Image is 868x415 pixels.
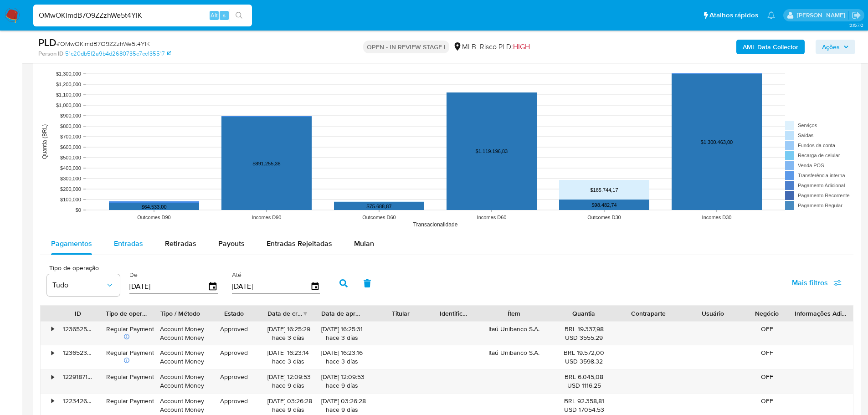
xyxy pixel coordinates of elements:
button: AML Data Collector [736,40,805,54]
b: AML Data Collector [743,40,798,54]
span: Risco PLD: [480,42,530,52]
b: PLD [38,35,56,50]
span: s [223,11,226,20]
span: Alt [211,11,218,20]
p: OPEN - IN REVIEW STAGE I [363,41,449,53]
input: Pesquise usuários ou casos... [33,10,252,21]
b: Person ID [38,50,63,58]
a: Sair [852,10,861,20]
button: search-icon [230,9,248,22]
a: 51c20db5f2a9b4d2680735c7cc135517 [65,50,171,58]
a: Notificações [767,11,775,19]
p: lucas.portella@mercadolivre.com [797,11,848,20]
span: 3.157.0 [849,21,863,29]
span: HIGH [513,41,530,52]
span: Ações [822,40,840,54]
button: Ações [816,40,855,54]
span: Atalhos rápidos [709,10,758,20]
div: MLB [453,42,476,52]
span: # OMwOKimdB7O9ZZzhWe5t4YIK [56,39,150,48]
